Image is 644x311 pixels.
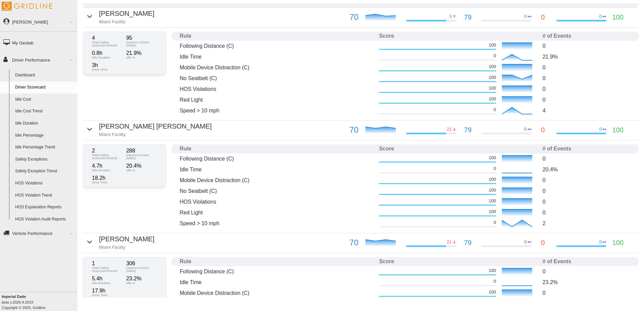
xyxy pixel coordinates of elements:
p: Distance Driven (Miles) [126,41,157,47]
th: # of Events [540,32,633,41]
p: 100 [489,176,496,182]
span: 21.9 % [543,54,558,60]
p: 0 [493,166,496,172]
p: 100 [489,74,496,80]
p: Distance Driven (Miles) [126,153,157,160]
a: HOS Violation Audit Reports [12,213,77,226]
button: [PERSON_NAME]Miami Facility [86,234,154,250]
a: Safety Exceptions [12,153,77,166]
p: 79 [464,12,472,23]
p: 70 [331,236,358,249]
p: 4 [543,107,631,114]
p: 0 [543,198,631,206]
b: Imperial Dade [2,295,26,299]
a: Idle Duration [12,117,77,130]
th: Score [376,144,540,153]
p: 0 [543,96,631,104]
p: 0 [543,155,631,163]
p: 100 [489,96,496,102]
p: 0 [493,278,496,284]
p: 0 [543,209,631,216]
p: Total Safety Scorecard Events [92,41,123,47]
p: Miami Facility [99,132,212,138]
p: 0 [543,289,631,297]
p: Idle Time [180,166,374,173]
p: 3 h [92,63,123,68]
p: [PERSON_NAME] [99,234,154,244]
p: 0 [524,13,527,20]
p: 100 [489,209,496,215]
p: 0 [524,126,527,132]
p: Drive Time [92,181,123,184]
img: Gridline [2,2,52,11]
p: Drive Time [92,293,123,297]
p: 100 [489,64,496,70]
th: # of Events [540,257,633,266]
a: HOS Explanation Reports [12,201,77,213]
p: 1 [92,261,123,266]
p: 288 [126,148,157,153]
p: 306 [126,261,157,266]
p: Idle % [126,169,157,172]
th: Rule [177,32,376,41]
p: 0 [543,85,631,93]
p: 100 [612,125,623,135]
p: 0 [543,74,631,82]
p: 100 [489,85,496,91]
p: Total Safety Scorecard Events [92,153,123,160]
p: 0 [493,107,496,113]
p: 100 [489,155,496,161]
a: Idle Cost Trend [12,105,77,117]
p: 100 [489,42,496,48]
p: 0 [493,219,496,226]
p: 0 [543,187,631,195]
p: No Seatbelt (C) [180,74,374,82]
p: Idle Duration [92,56,123,59]
a: Idle Percentage [12,130,77,142]
p: 9 [449,13,452,20]
p: 79 [464,125,472,135]
p: Following Distance (C) [180,42,374,50]
p: Idle Duration [92,169,123,172]
p: 0 [493,53,496,59]
p: Following Distance (C) [180,268,374,275]
p: Total Safety Scorecard Events [92,266,123,273]
a: Idle Percentage Trend [12,141,77,153]
p: 95 [126,35,157,41]
p: 0 [543,268,631,275]
th: # of Events [540,144,633,153]
p: Mobile Device Distraction (C) [180,289,374,297]
p: No Seatbelt (C) [180,187,374,195]
p: 21.9 % [126,50,157,56]
p: Idle Time [180,53,374,61]
a: Safety Exception Trend [12,165,77,177]
th: Score [376,257,540,266]
p: Red Light [180,96,374,104]
span: 20.4 % [543,167,558,172]
p: 2 [543,219,631,227]
p: Idle Duration [92,281,123,285]
p: Speed > 10 mph [180,219,374,227]
p: 100 [489,268,496,274]
p: 23.2 % [126,276,157,281]
a: Idle Cost [12,94,77,106]
p: [PERSON_NAME] [PERSON_NAME] [99,121,212,132]
p: 20.4 % [126,163,157,169]
p: Mobile Device Distraction (C) [180,64,374,71]
p: 0 [524,239,527,245]
p: 5.4 h [92,276,123,281]
p: 17.9 h [92,288,123,293]
p: HOS Violations [180,198,374,206]
p: 0 [541,238,545,248]
p: Red Light [180,209,374,216]
p: 0 [543,42,631,50]
th: Rule [177,144,376,153]
div: Copyright © 2025, Gridline [2,294,77,310]
p: Speed > 10 mph [180,107,374,114]
p: Idle % [126,281,157,285]
p: Miami Facility [99,19,154,25]
p: HOS Violations [180,85,374,93]
p: Idle % [126,56,157,59]
p: 0 [543,64,631,71]
p: 70 [331,11,358,24]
